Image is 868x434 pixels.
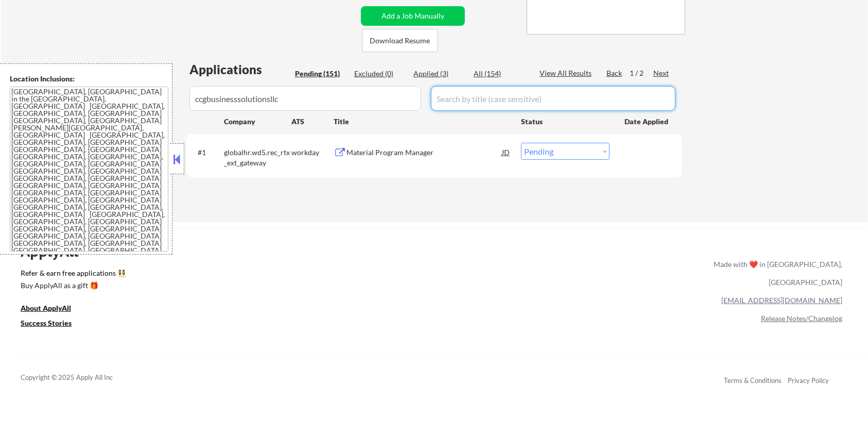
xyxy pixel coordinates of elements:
[788,376,829,385] a: Privacy Policy
[198,147,216,158] div: #1
[624,116,670,127] div: Date Applied
[189,63,291,76] div: Applications
[606,68,623,78] div: Back
[630,68,653,78] div: 1 / 2
[721,296,842,305] a: [EMAIL_ADDRESS][DOMAIN_NAME]
[361,6,465,26] button: Add a Job Manually
[224,116,291,127] div: Company
[291,147,334,158] div: workday
[21,373,139,383] div: Copyright © 2025 Apply All Inc
[724,376,782,385] a: Terms & Conditions
[354,69,406,79] div: Excluded (0)
[291,116,334,127] div: ATS
[21,280,124,293] a: Buy ApplyAll as a gift 🎁
[21,304,71,312] u: About ApplyAll
[189,86,421,111] input: Search by company (case sensitive)
[224,147,291,168] div: globalhr.wd5.rec_rtx_ext_gateway
[295,69,346,79] div: Pending (151)
[431,86,675,111] input: Search by title (case sensitive)
[362,29,438,52] button: Download Resume
[21,319,72,327] u: Success Stories
[540,68,595,78] div: View All Results
[21,270,498,280] a: Refer & earn free applications 👯‍♀️
[21,303,85,316] a: About ApplyAll
[21,318,85,331] a: Success Stories
[21,243,90,260] div: ApplyAll
[10,74,168,84] div: Location Inclusions:
[521,112,610,130] div: Status
[413,69,465,79] div: Applied (3)
[761,314,842,323] a: Release Notes/Changelog
[21,282,124,289] div: Buy ApplyAll as a gift 🎁
[653,68,670,78] div: Next
[501,143,511,161] div: JD
[346,147,502,158] div: Material Program Manager
[474,69,525,79] div: All (154)
[334,116,511,127] div: Title
[709,255,842,291] div: Made with ❤️ in [GEOGRAPHIC_DATA], [GEOGRAPHIC_DATA]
